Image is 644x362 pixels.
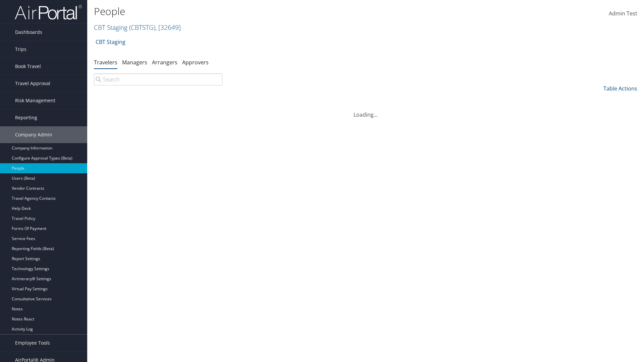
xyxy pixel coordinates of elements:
a: CBT Staging [96,35,125,49]
span: , [ 32649 ] [155,23,181,32]
img: airportal-logo.png [15,4,82,20]
a: Travelers [94,59,117,66]
a: Arrangers [152,59,177,66]
input: Search [94,73,222,85]
span: Risk Management [15,92,55,109]
h1: People [94,4,456,18]
a: Table Actions [603,85,637,92]
span: ( CBTSTG ) [129,23,155,32]
a: Approvers [182,59,209,66]
a: Admin Test [609,3,637,24]
span: Book Travel [15,58,41,75]
span: Employee Tools [15,335,50,351]
span: Company Admin [15,126,52,143]
span: Admin Test [609,10,637,17]
div: Loading... [94,103,637,119]
a: CBT Staging [94,23,181,32]
span: Reporting [15,109,37,126]
span: Trips [15,41,26,58]
span: Dashboards [15,24,42,41]
span: Travel Approval [15,75,50,92]
a: Managers [122,59,147,66]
